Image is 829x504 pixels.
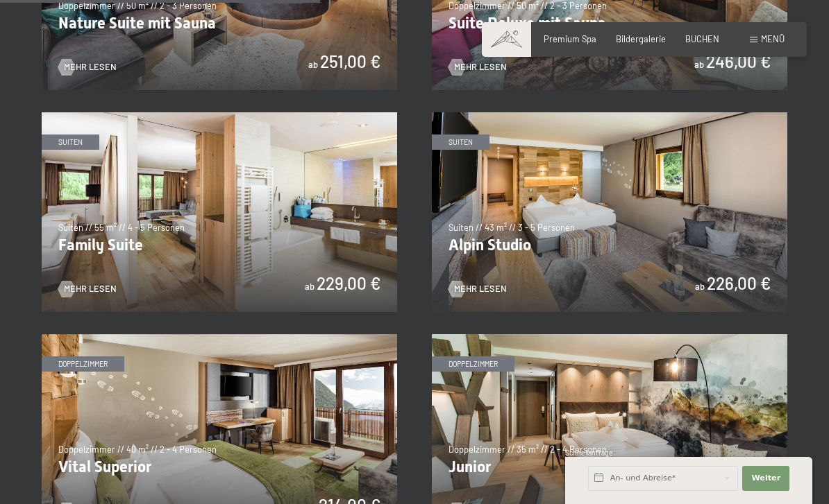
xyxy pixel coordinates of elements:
a: Mehr Lesen [58,61,117,73]
a: Family Suite [42,112,397,119]
a: Bildergalerie [616,33,666,44]
a: Junior [432,334,787,341]
span: Mehr Lesen [454,283,507,295]
a: Premium Spa [544,33,596,44]
a: Mehr Lesen [449,61,507,73]
span: Mehr Lesen [64,283,117,295]
img: Family Suite [42,112,397,312]
a: Alpin Studio [432,112,787,119]
a: Vital Superior [42,334,397,341]
a: Mehr Lesen [58,283,117,295]
a: Mehr Lesen [449,283,507,295]
span: Weiter [751,473,780,484]
span: Mehr Lesen [64,61,117,73]
button: Weiter [742,466,789,491]
span: Schnellanfrage [565,449,613,457]
img: Alpin Studio [432,112,787,312]
span: Mehr Lesen [454,61,507,73]
span: Menü [761,33,785,44]
a: BUCHEN [685,33,719,44]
